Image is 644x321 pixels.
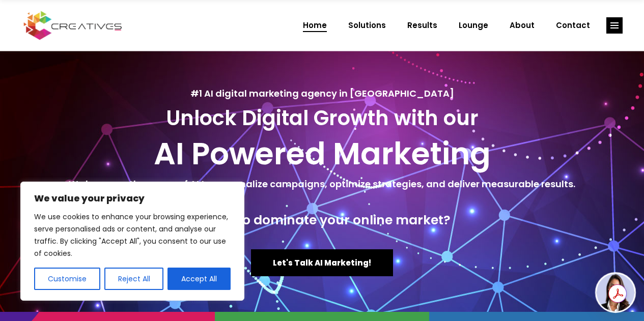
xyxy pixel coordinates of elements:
[397,12,448,39] a: Results
[10,86,634,101] h5: #1 AI digital marketing agency in [GEOGRAPHIC_DATA]
[303,12,327,39] span: Home
[10,135,634,172] h2: AI Powered Marketing
[556,12,590,39] span: Contact
[167,268,231,290] button: Accept All
[34,211,231,259] p: We use cookies to enhance your browsing experience, serve personalised ads or content, and analys...
[20,182,244,301] div: We value your privacy
[448,12,499,39] a: Lounge
[348,12,386,39] span: Solutions
[10,177,634,191] h5: We leverage the power of AI to personalize campaigns, optimize strategies, and deliver measurable...
[10,213,634,228] h4: Ready to dominate your online market?
[34,192,231,205] p: We value your privacy
[499,12,545,39] a: About
[34,268,100,290] button: Customise
[21,10,124,41] img: Creatives
[597,274,634,311] img: agent
[407,12,437,39] span: Results
[338,12,397,39] a: Solutions
[459,12,488,39] span: Lounge
[292,12,338,39] a: Home
[104,268,164,290] button: Reject All
[606,17,623,34] a: link
[10,106,634,130] h3: Unlock Digital Growth with our
[251,249,393,276] a: Let's Talk AI Marketing!
[510,12,535,39] span: About
[273,257,371,268] span: Let's Talk AI Marketing!
[545,12,601,39] a: Contact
